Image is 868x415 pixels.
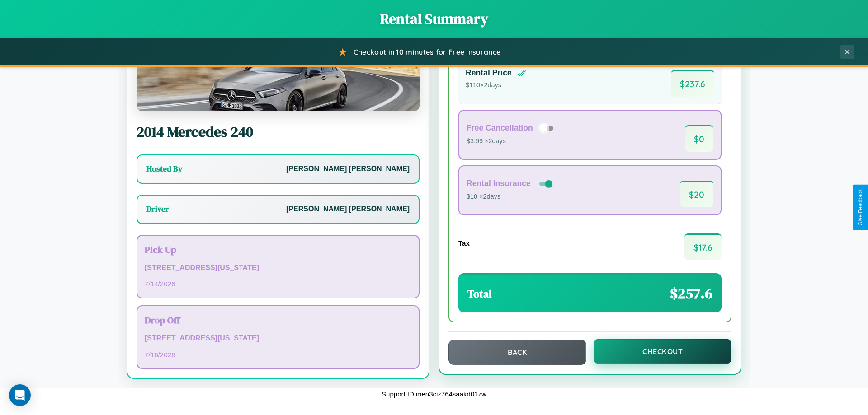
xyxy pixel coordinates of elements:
[467,123,533,133] h4: Free Cancellation
[137,122,420,142] h2: 2014 Mercedes 240
[466,79,526,91] p: $ 110 × 2 days
[286,203,410,216] p: [PERSON_NAME] [PERSON_NAME]
[671,70,714,97] span: $ 237.6
[146,163,182,174] h3: Hosted By
[9,384,31,406] div: Open Intercom Messenger
[145,278,411,290] p: 7 / 14 / 2026
[670,284,712,303] span: $ 257.6
[467,286,492,301] h3: Total
[467,191,554,203] p: $10 × 2 days
[145,349,411,361] p: 7 / 16 / 2026
[145,261,411,275] p: [STREET_ADDRESS][US_STATE]
[354,47,500,56] span: Checkout in 10 minutes for Free Insurance
[857,189,863,226] div: Give Feedback
[466,68,512,78] h4: Rental Price
[145,332,411,345] p: [STREET_ADDRESS][US_STATE]
[145,313,411,326] h3: Drop Off
[286,163,410,176] p: [PERSON_NAME] [PERSON_NAME]
[458,239,470,247] h4: Tax
[9,9,859,29] h1: Rental Summary
[145,243,411,256] h3: Pick Up
[680,181,713,207] span: $ 20
[448,340,586,365] button: Back
[382,388,486,400] p: Support ID: men3ciz764saakd01zw
[467,135,557,147] p: $3.99 × 2 days
[146,204,169,214] h3: Driver
[685,125,713,152] span: $ 0
[684,233,722,260] span: $ 17.6
[594,339,731,364] button: Checkout
[467,179,531,188] h4: Rental Insurance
